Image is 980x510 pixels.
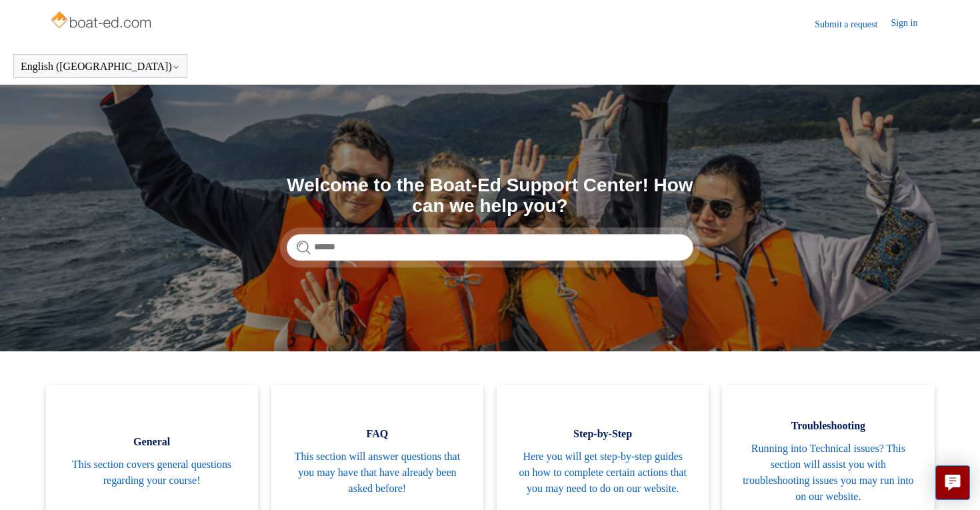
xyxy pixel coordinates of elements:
[291,449,463,497] span: This section will answer questions that you may have that have already been asked before!
[66,457,238,489] span: This section covers general questions regarding your course!
[517,449,689,497] span: Here you will get step-by-step guides on how to complete certain actions that you may need to do ...
[742,418,914,434] span: Troubleshooting
[287,175,693,217] h1: Welcome to the Boat-Ed Support Center! How can we help you?
[891,16,931,32] a: Sign in
[287,234,693,261] input: Search
[49,8,155,35] img: Boat-Ed Help Center home page
[517,426,689,442] span: Step-by-Step
[291,426,463,442] span: FAQ
[935,465,970,500] button: Live chat
[815,17,891,31] a: Submit a request
[21,61,180,73] button: English ([GEOGRAPHIC_DATA])
[66,434,238,450] span: General
[742,441,914,505] span: Running into Technical issues? This section will assist you with troubleshooting issues you may r...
